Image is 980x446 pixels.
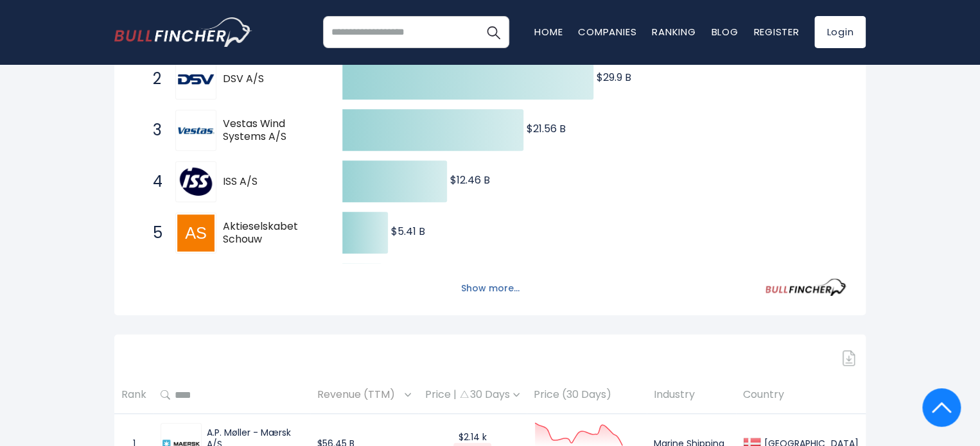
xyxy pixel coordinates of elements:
[223,73,320,86] span: DSV A/S
[146,222,159,244] span: 5
[597,70,631,85] text: $29.9 B
[527,121,566,136] text: $21.56 B
[223,220,320,247] span: Aktieselskabet Schouw
[317,385,401,405] span: Revenue (TTM)
[223,175,320,189] span: ISS A/S
[453,278,527,299] button: Show more...
[223,117,320,144] span: Vestas Wind Systems A/S
[647,376,736,414] th: Industry
[527,376,647,414] th: Price (30 Days)
[146,68,159,90] span: 2
[146,171,159,193] span: 4
[114,17,252,47] a: Go to homepage
[477,16,509,48] button: Search
[425,388,520,402] div: Price | 30 Days
[652,25,696,39] a: Ranking
[146,119,159,141] span: 3
[177,163,214,200] img: ISS A/S
[114,17,252,47] img: bullfincher logo
[114,376,153,414] th: Rank
[450,173,490,187] text: $12.46 B
[814,16,866,48] a: Login
[391,224,425,239] text: $5.41 B
[753,25,799,39] a: Register
[177,214,214,252] img: Aktieselskabet Schouw
[177,112,214,149] img: Vestas Wind Systems A/S
[534,25,563,39] a: Home
[177,74,214,85] img: DSV A/S
[578,25,636,39] a: Companies
[711,25,738,39] a: Blog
